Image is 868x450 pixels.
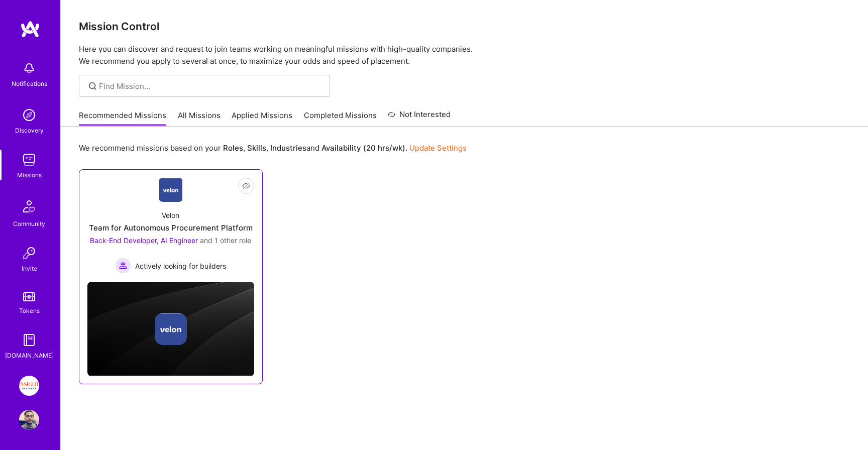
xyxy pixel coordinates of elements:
a: Applied Missions [232,110,292,127]
a: User Avatar [17,410,42,430]
a: All Missions [178,110,221,127]
img: Invite [19,243,39,263]
input: overall type: UNKNOWN_TYPE server type: NO_SERVER_DATA heuristic type: UNKNOWN_TYPE label: Find M... [99,81,322,91]
a: Recommended Missions [79,110,166,127]
img: logo [20,20,40,38]
img: Community [17,194,41,218]
img: discovery [19,105,39,125]
b: Industries [270,143,306,153]
i: icon EyeClosed [242,182,250,190]
div: Invite [22,263,37,274]
img: tokens [23,292,35,301]
div: Tokens [19,305,40,316]
div: [DOMAIN_NAME] [5,350,54,361]
a: Update Settings [409,143,467,153]
b: Skills [247,143,266,153]
p: We recommend missions based on your , , and . [79,143,467,153]
a: Insight Partners: Data & AI - Sourcing [17,376,42,396]
i: icon SearchGrey [87,80,98,92]
img: guide book [19,330,39,350]
div: Community [13,218,45,229]
img: cover [87,282,254,376]
span: and 1 other role [200,236,251,245]
img: User Avatar [19,410,39,430]
b: Availability (20 hrs/wk) [321,143,405,153]
div: Missions [17,170,42,180]
div: Team for Autonomous Procurement Platform [89,222,253,233]
a: Company LogoVelonTeam for Autonomous Procurement PlatformBack-End Developer, AI Engineer and 1 ot... [87,178,254,274]
img: Actively looking for builders [115,258,131,274]
a: Not Interested [388,108,451,127]
div: Velon [162,210,179,220]
a: Completed Missions [304,110,377,127]
img: teamwork [19,150,39,170]
span: Actively looking for builders [135,261,226,271]
img: Company Logo [159,178,183,202]
b: Roles [223,143,243,153]
div: Discovery [15,125,44,136]
img: bell [19,58,39,78]
p: Here you can discover and request to join teams working on meaningful missions with high-quality ... [79,43,850,67]
h3: Mission Control [79,20,850,33]
div: Notifications [12,78,47,89]
img: Company logo [155,313,187,345]
img: Insight Partners: Data & AI - Sourcing [19,376,39,396]
span: Back-End Developer, AI Engineer [90,236,198,245]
